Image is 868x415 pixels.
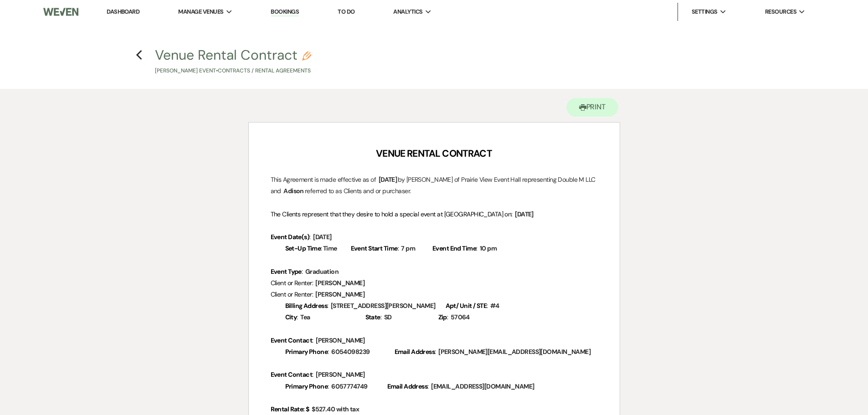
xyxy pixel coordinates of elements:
strong: Event Contact [271,370,313,379]
button: Venue Rental Contract[PERSON_NAME] Event•Contracts / Rental Agreements [155,48,311,75]
span: : [309,233,310,241]
span: SD [383,312,393,323]
span: Graduation [304,266,339,277]
span: : [380,313,381,321]
strong: Event End Time [432,244,476,252]
span: [PERSON_NAME] [314,289,365,300]
strong: State [365,313,380,321]
span: : [312,336,313,344]
span: : [476,244,477,252]
span: [PERSON_NAME][EMAIL_ADDRESS][DOMAIN_NAME] [437,347,591,357]
span: 6057774749 [330,381,368,392]
strong: VENUE RENTAL CONTRACT [376,147,492,160]
span: 57064 [450,312,471,323]
span: [PERSON_NAME] [315,369,366,380]
strong: Apt/ Unit / STE [446,302,487,310]
span: : [447,313,448,321]
img: Weven Logo [43,2,78,21]
span: [DATE] [312,232,333,242]
strong: Rental Rate: $ [271,405,309,413]
strong: Primary Phone [285,348,328,356]
span: Client or Renter: [271,290,313,298]
strong: City [285,313,297,321]
p: [PERSON_NAME] Event • Contracts / Rental Agreements [155,67,311,75]
span: : [398,244,399,252]
span: Settings [692,7,718,16]
span: Analytics [393,7,422,16]
span: Adison [282,186,305,196]
span: : [435,348,436,356]
strong: Email Address [387,382,428,390]
strong: Event Contact [271,336,313,344]
span: $527.40 with tax [311,404,360,415]
span: : [327,302,328,310]
span: [DATE] [378,174,398,185]
span: The Clients represent that they desire to hold a special event at [GEOGRAPHIC_DATA] on: [271,210,513,218]
strong: Event Date(s) [271,233,310,241]
button: Print [566,98,619,117]
strong: Event Start Time [351,244,398,252]
a: To Do [338,8,354,15]
span: : [321,244,322,252]
span: 6054098239 [330,347,370,357]
strong: Primary Phone [285,382,328,390]
p: This Agreement is made effective as of by [PERSON_NAME] of Prairie View Event Hall representing D... [271,174,598,197]
span: Tea [299,312,311,323]
span: Resources [765,7,796,16]
strong: Event Type [271,267,302,276]
strong: Set-Up Time [285,244,321,252]
span: [EMAIL_ADDRESS][DOMAIN_NAME] [430,381,535,392]
strong: Billing Address [285,302,328,310]
span: : [487,302,488,310]
span: Time [322,243,338,254]
span: [DATE] [514,209,534,220]
span: : [312,370,313,379]
a: Dashboard [107,8,139,15]
span: [STREET_ADDRESS][PERSON_NAME] [330,301,437,311]
span: : [427,382,428,390]
span: Manage Venues [178,7,223,16]
span: 10 pm [479,243,498,254]
a: Bookings [271,8,299,16]
strong: Email Address [395,348,435,356]
span: : [297,313,298,321]
span: Client or Renter: [271,279,313,287]
span: 7 pm [400,243,416,254]
span: : [328,348,329,356]
span: [PERSON_NAME] [315,335,366,346]
span: : [328,382,329,390]
strong: Zip [438,313,447,321]
span: : [302,267,303,276]
span: [PERSON_NAME] [314,278,365,288]
span: #4 [489,301,500,311]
